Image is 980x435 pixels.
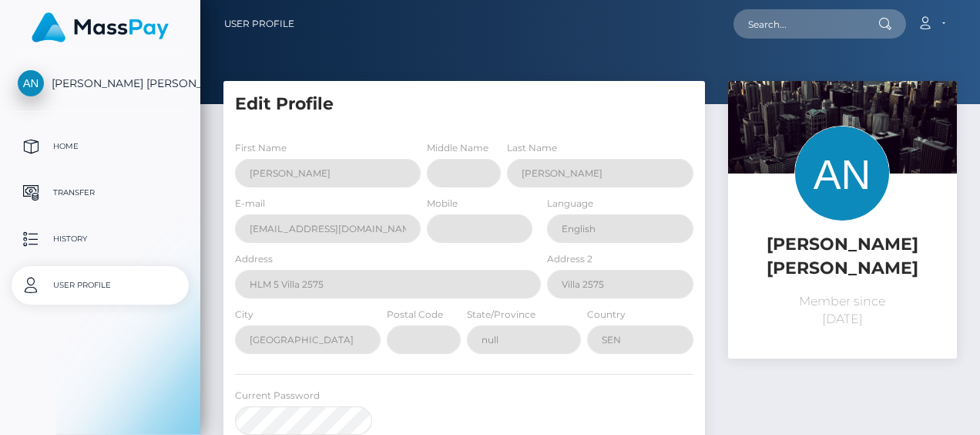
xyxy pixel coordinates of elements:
[12,220,189,258] a: History
[18,228,183,251] p: History
[427,141,488,155] label: Middle Name
[18,274,183,297] p: User Profile
[427,197,458,211] label: Mobile
[387,308,443,322] label: Postal Code
[12,174,189,212] a: Transfer
[587,308,626,322] label: Country
[12,266,189,305] a: User Profile
[18,181,183,204] p: Transfer
[32,12,169,42] img: MassPay
[467,308,535,322] label: State/Province
[235,197,265,211] label: E-mail
[740,233,945,281] h5: [PERSON_NAME] [PERSON_NAME]
[12,76,189,90] span: [PERSON_NAME] [PERSON_NAME]
[12,127,189,166] a: Home
[18,135,183,158] p: Home
[235,93,693,116] h5: Edit Profile
[235,389,320,403] label: Current Password
[547,197,593,211] label: Language
[507,141,557,155] label: Last Name
[728,81,957,234] img: ...
[740,292,945,329] p: Member since [DATE]
[224,8,294,40] a: User Profile
[235,141,287,155] label: First Name
[733,9,878,39] input: Search...
[547,252,592,266] label: Address 2
[235,308,253,322] label: City
[235,252,273,266] label: Address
